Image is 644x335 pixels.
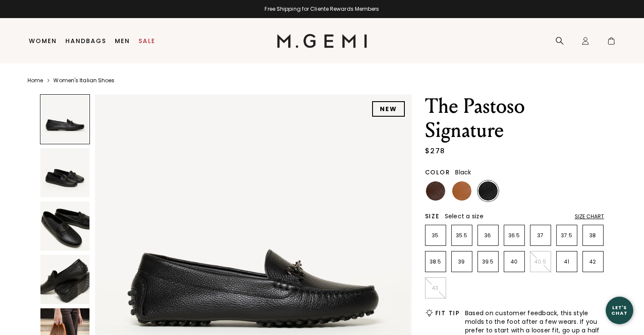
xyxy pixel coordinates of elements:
[425,213,440,220] h2: Size
[139,37,155,44] a: Sale
[426,181,445,201] img: Chocolate
[452,181,471,201] img: Tan
[53,77,114,84] a: Women's Italian Shoes
[277,34,367,48] img: M.Gemi
[28,77,43,84] a: Home
[606,305,633,316] div: Let's Chat
[425,169,450,176] h2: Color
[115,37,130,44] a: Men
[40,255,89,304] img: The Pastoso Signature
[452,232,472,239] p: 35.5
[557,232,577,239] p: 37.5
[372,101,405,117] div: NEW
[40,202,89,251] img: The Pastoso Signature
[425,94,604,143] h1: The Pastoso Signature
[29,37,57,44] a: Women
[478,232,498,239] p: 36
[425,258,446,265] p: 38.5
[452,258,472,265] p: 39
[583,232,603,239] p: 38
[530,232,551,239] p: 37
[435,310,460,316] h2: Fit Tip
[575,213,604,220] div: Size Chart
[65,37,106,44] a: Handbags
[478,258,498,265] p: 39.5
[478,181,498,201] img: Black
[530,258,551,265] p: 40.5
[445,212,484,220] span: Select a size
[504,258,524,265] p: 40
[504,232,524,239] p: 36.5
[425,146,445,156] div: $278
[425,232,446,239] p: 35
[40,148,89,197] img: The Pastoso Signature
[557,258,577,265] p: 41
[455,168,471,177] span: Black
[583,258,603,265] p: 42
[425,285,446,292] p: 43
